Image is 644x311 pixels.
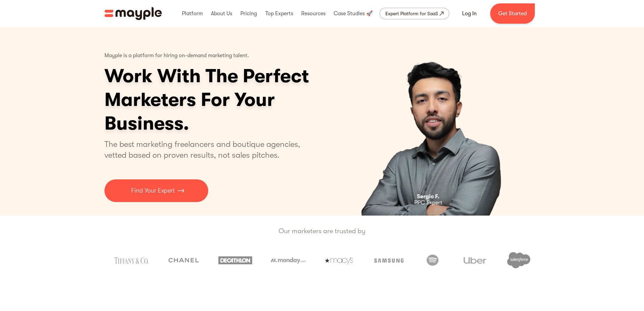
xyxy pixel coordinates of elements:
[180,3,205,24] div: Platform
[104,7,162,20] a: home
[300,3,327,24] div: Resources
[380,8,449,19] a: Expert Platform for SaaS
[104,64,361,135] h1: Work With The Perfect Marketers For Your Business.
[209,3,234,24] div: About Us
[264,3,295,24] div: Top Experts
[490,3,535,24] a: Get Started
[329,27,540,216] div: carousel
[104,139,308,160] p: The best marketing freelancers and boutique agencies, vetted based on proven results, not sales p...
[239,3,259,24] div: Pricing
[329,27,540,216] div: 1 of 4
[385,9,438,18] div: Expert Platform for SaaS
[104,47,249,64] p: Mayple is a platform for hiring on-demand marketing talent.
[104,179,208,202] a: Find Your Expert
[104,7,162,20] img: Mayple logo
[454,5,485,22] a: Log In
[131,186,175,195] p: Find Your Expert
